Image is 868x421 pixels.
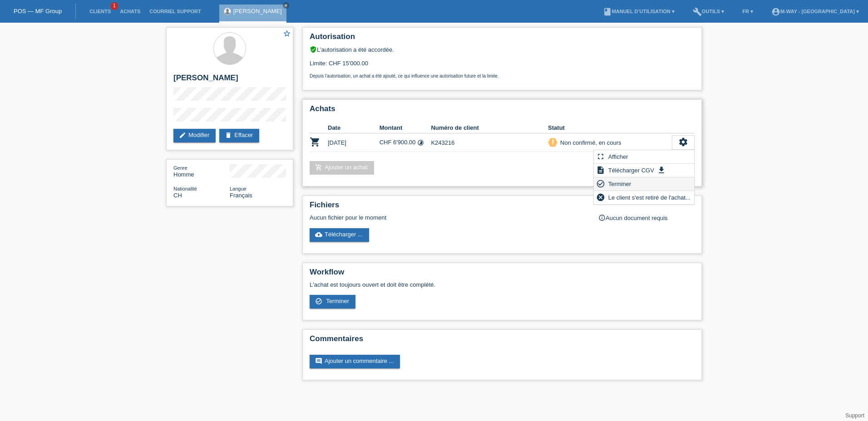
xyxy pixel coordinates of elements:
[310,46,695,53] div: L’autorisation a été accordée.
[115,9,145,14] a: Achats
[310,228,369,242] a: cloud_uploadTélécharger ...
[431,133,548,152] td: K243216
[598,9,679,14] a: bookManuel d’utilisation ▾
[310,137,321,147] i: POSP00026037
[14,8,62,15] a: POS — MF Group
[688,9,729,14] a: buildOutils ▾
[598,214,695,221] div: Aucun document requis
[315,164,322,171] i: add_shopping_cart
[310,355,400,368] a: commentAjouter un commentaire ...
[284,3,288,8] i: close
[179,132,186,139] i: edit
[328,122,380,133] th: Date
[145,9,205,14] a: Courriel Support
[173,129,216,142] a: editModifier
[693,7,702,16] i: build
[173,165,187,171] span: Genre
[431,122,548,133] th: Numéro de client
[380,133,431,152] td: CHF 6'900.00
[607,165,656,176] span: Télécharger CGV
[310,46,317,53] i: verified_user
[417,139,424,146] i: 24 versements
[173,73,286,87] h2: [PERSON_NAME]
[315,357,322,365] i: comment
[310,73,695,78] p: Depuis l’autorisation, un achat a été ajouté, ce qui influence une autorisation future et la limite.
[230,192,252,199] span: Français
[310,295,355,308] a: check_circle_outline Terminer
[607,151,630,162] span: Afficher
[310,53,695,78] div: Limite: CHF 15'000.00
[283,2,289,9] a: close
[380,122,431,133] th: Montant
[845,412,864,419] a: Support
[767,9,863,14] a: account_circlem-way - [GEOGRAPHIC_DATA] ▾
[310,32,695,46] h2: Autorisation
[173,192,182,199] span: Suisse
[598,214,606,221] i: info_outline
[596,179,605,188] i: check_circle_outline
[173,164,230,178] div: Homme
[219,129,259,142] a: deleteEffacer
[657,166,666,175] i: get_app
[548,122,672,133] th: Statut
[738,9,758,14] a: FR ▾
[283,29,291,38] i: star_border
[111,2,118,10] span: 1
[310,201,695,214] h2: Fichiers
[310,161,374,175] a: add_shopping_cartAjouter un achat
[310,334,695,348] h2: Commentaires
[310,214,587,221] div: Aucun fichier pour le moment
[771,7,780,16] i: account_circle
[326,298,349,304] span: Terminer
[557,138,621,147] div: Non confirmé, en cours
[173,186,197,191] span: Nationalité
[315,298,322,305] i: check_circle_outline
[596,166,605,175] i: description
[233,8,282,15] a: [PERSON_NAME]
[310,281,695,288] p: L'achat est toujours ouvert et doit être complété.
[310,104,695,118] h2: Achats
[603,7,612,16] i: book
[328,133,380,152] td: [DATE]
[230,186,247,191] span: Langue
[678,137,688,147] i: settings
[596,152,605,161] i: fullscreen
[85,9,115,14] a: Clients
[310,268,695,281] h2: Workflow
[283,29,291,39] a: star_border
[607,178,633,189] span: Terminer
[550,139,556,145] i: priority_high
[225,132,232,139] i: delete
[315,231,322,238] i: cloud_upload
